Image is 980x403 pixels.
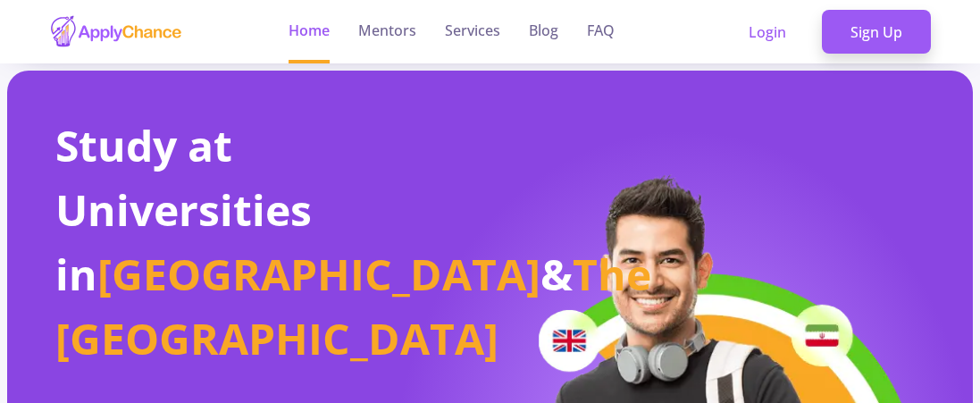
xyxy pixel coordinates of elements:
span: Study at Universities in [55,116,312,303]
span: [GEOGRAPHIC_DATA] [97,245,540,303]
a: Sign Up [822,10,931,55]
a: Login [720,10,815,55]
span: & [540,245,573,303]
img: applychance logo [49,14,183,49]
